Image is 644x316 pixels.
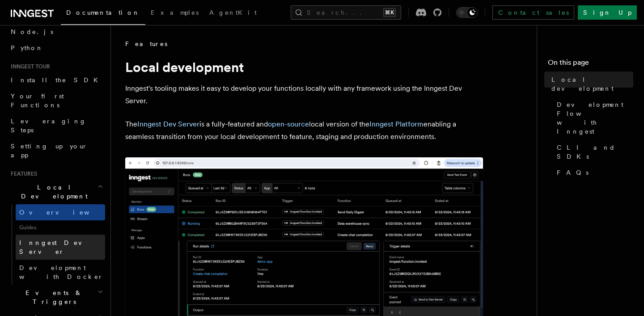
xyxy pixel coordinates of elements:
a: Inngest Platform [369,120,424,128]
a: Setting up your app [7,138,105,163]
kbd: ⌘K [383,8,396,17]
a: Contact sales [492,5,574,20]
a: Python [7,40,105,56]
span: Node.js [11,28,53,35]
a: open-source [268,120,309,128]
a: CLI and SDKs [553,139,633,164]
span: Features [7,170,37,177]
button: Toggle dark mode [456,7,478,18]
a: Local development [548,72,633,97]
p: The is a fully-featured and local version of the enabling a seamless transition from your local d... [125,118,483,143]
a: Overview [16,204,105,220]
span: Your first Functions [11,93,64,109]
span: Guides [16,220,105,235]
a: AgentKit [204,3,262,24]
span: Events & Triggers [7,288,97,306]
span: Python [11,44,43,51]
a: Leveraging Steps [7,113,105,138]
h4: On this page [548,57,633,72]
button: Search...⌘K [291,5,401,20]
span: Features [125,39,167,48]
span: Examples [151,9,199,16]
span: Inngest tour [7,63,50,70]
a: Install the SDK [7,72,105,88]
a: Development with Docker [16,260,105,285]
a: FAQs [553,164,633,181]
span: Setting up your app [11,143,88,159]
h1: Local development [125,59,483,75]
span: AgentKit [209,9,257,16]
span: Overview [19,209,111,216]
a: Inngest Dev Server [16,235,105,260]
button: Local Development [7,179,105,204]
a: Examples [145,3,204,24]
span: FAQs [557,168,589,177]
span: Inngest Dev Server [19,239,96,255]
a: Node.js [7,24,105,40]
a: Documentation [61,3,145,25]
div: Local Development [7,204,105,285]
span: CLI and SDKs [557,143,633,161]
a: Your first Functions [7,88,105,113]
span: Development Flow with Inngest [557,100,633,136]
button: Events & Triggers [7,285,105,310]
span: Documentation [66,9,140,16]
a: Inngest Dev Server [137,120,199,128]
a: Sign Up [578,5,637,20]
a: Development Flow with Inngest [553,97,633,139]
p: Inngest's tooling makes it easy to develop your functions locally with any framework using the In... [125,82,483,107]
span: Leveraging Steps [11,118,86,134]
span: Local development [551,75,633,93]
span: Local Development [7,183,97,201]
span: Development with Docker [19,264,103,280]
span: Install the SDK [11,76,103,84]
